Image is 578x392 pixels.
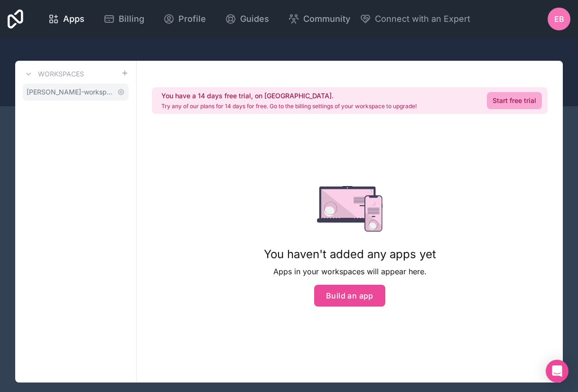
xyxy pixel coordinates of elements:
[161,91,417,101] h2: You have a 14 days free trial, on [GEOGRAPHIC_DATA].
[317,186,383,232] img: empty state
[303,12,350,26] span: Community
[38,69,84,79] h3: Workspaces
[63,12,84,26] span: Apps
[264,247,436,262] h1: You haven't added any apps yet
[487,92,542,109] a: Start free trial
[119,12,144,26] span: Billing
[554,13,564,25] span: eB
[217,9,277,29] a: Guides
[264,266,436,277] p: Apps in your workspaces will appear here.
[178,12,206,26] span: Profile
[280,9,358,29] a: Community
[360,12,470,26] button: Connect with an Expert
[23,68,84,80] a: Workspaces
[546,360,569,383] div: Open Intercom Messenger
[156,9,214,29] a: Profile
[314,285,385,307] button: Build an app
[27,87,113,97] span: [PERSON_NAME]-workspace
[40,9,92,29] a: Apps
[23,84,129,101] a: [PERSON_NAME]-workspace
[240,12,269,26] span: Guides
[161,103,417,110] p: Try any of our plans for 14 days for free. Go to the billing settings of your workspace to upgrade!
[96,9,152,29] a: Billing
[375,12,470,26] span: Connect with an Expert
